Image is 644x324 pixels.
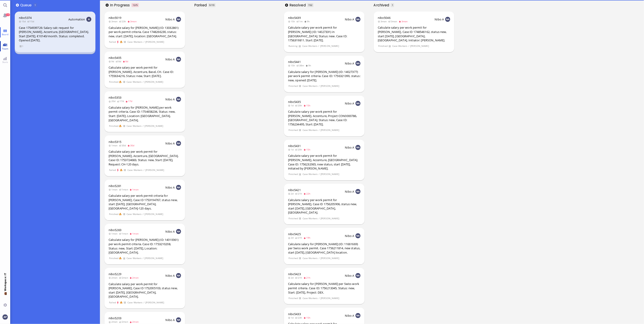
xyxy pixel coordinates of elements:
span: / [143,40,145,44]
span: view 1 items [19,44,24,48]
span: / [318,296,320,300]
span: nibo5203 [109,316,121,320]
span: 8d [123,60,130,63]
span: [PERSON_NAME] [320,44,339,48]
img: NA [176,185,181,190]
span: [PERSON_NAME] [145,301,164,304]
a: nibo5433 [288,312,301,316]
img: NA [176,273,181,278]
span: 1m [296,20,304,23]
span: Case Workers [302,256,318,260]
span: Case Workers [302,296,318,300]
span: 17d [117,100,125,103]
span: nibo5435 [288,100,301,104]
img: NA [176,141,181,146]
span: 3mon [127,20,138,23]
a: nibo5425 [288,232,301,236]
span: Nibo A [166,141,175,145]
span: 2mon [119,320,129,323]
div: Calculate salary for [PERSON_NAME] (ID: 14010061) per work permit criteria. Case ID: 1753210208, ... [109,238,181,254]
span: 3mon [378,20,388,23]
span: / [142,124,144,128]
button: Add [16,4,19,7]
div: Calculate salary per work permit criteria for [PERSON_NAME], Case ID 1753194767, status new, star... [109,194,181,210]
span: Nibo A [166,97,175,101]
span: 3mon [109,20,119,23]
span: [PERSON_NAME] [321,296,339,300]
a: nibo5315 [109,140,121,144]
div: Case 1754939726: Salary calc request for [PERSON_NAME], Accenture, [GEOGRAPHIC_DATA]. Start [DATE... [19,26,91,42]
img: NA [356,189,361,194]
span: 1mon [109,144,119,147]
span: 15h [288,64,296,67]
img: NA [356,233,361,238]
span: 15h [288,20,296,23]
div: Calculate salary per work permit for [PERSON_NAME] (ID: 14027331) in [GEOGRAPHIC_DATA]. Status: n... [288,25,361,42]
span: 1d [288,148,295,151]
span: Finished [288,217,298,220]
span: 15d [19,20,27,23]
img: NA [176,57,181,62]
div: Calculate salary per work permit for [PERSON_NAME], Case ID 1748546162, status new, start [DATE],... [378,25,450,42]
span: nibo5046 [378,16,390,20]
img: NA [356,313,361,318]
span: 3mon [399,20,409,23]
span: 21h [295,192,303,195]
span: Archived [374,2,391,8]
span: 30d [119,144,127,147]
span: 20h [295,104,303,107]
span: Queue [20,2,33,8]
a: nibo5405 [109,56,121,60]
span: Nibo A [345,314,354,318]
a: nibo5441 [288,60,301,64]
a: nibo5374 [19,16,32,20]
span: 1mon [109,188,119,191]
span: Finished [109,212,118,216]
img: NA [176,97,181,102]
span: 1mon [119,188,129,191]
div: Calculate salary for [PERSON_NAME] (ID: 14027377) per work permit criteria. Case ID: 1756321390, ... [288,70,361,82]
span: Nibo A [345,17,354,21]
span: Finished [378,44,388,48]
a: nibo5423 [288,272,301,276]
span: 20d [109,100,117,103]
span: Case Workers [302,128,318,132]
span: Nibo A [166,185,175,189]
span: 1 [35,3,36,7]
span: Case Workers [127,168,143,172]
span: Failed [109,301,116,304]
span: nibo5353 [109,95,121,100]
span: Nibo A [345,101,354,105]
span: 2mon [119,276,129,279]
span: Nibo A [345,274,354,278]
span: Nibo A [166,318,175,322]
span: 2d [288,276,295,279]
span: 152 [308,3,312,7]
span: Automation [68,17,85,21]
div: Calculate salary for [PERSON_NAME] per work permit criteria. Case ID: 1754658234, Status: new, St... [109,105,181,122]
span: Nibo A [345,189,354,194]
span: Finished [109,80,118,84]
span: / [318,128,320,132]
span: nibo5229 [109,272,121,276]
span: Finished [288,84,298,88]
span: Nibo A [166,229,175,234]
img: NA [356,61,361,66]
a: nibo5281 [109,184,121,188]
span: Board [1,33,10,36]
span: 21h [303,276,312,279]
span: 2mon [109,320,119,323]
a: nibo5421 [288,188,301,192]
span: 1mon [129,188,140,191]
span: 15h [303,316,312,319]
span: Nibo A [166,274,175,278]
span: 💼 Workspace: IT [3,291,7,302]
span: [PERSON_NAME] [144,80,163,84]
span: Case Workers [302,44,318,48]
span: nibo5439 [288,16,301,20]
span: Stats [1,60,9,64]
